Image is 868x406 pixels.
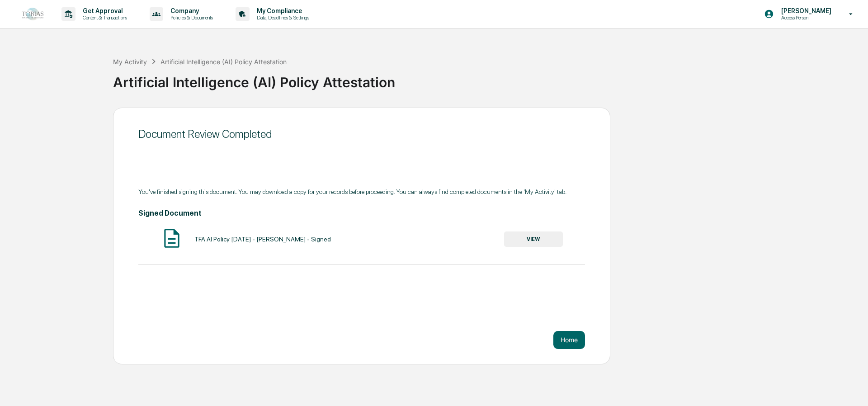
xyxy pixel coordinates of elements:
[22,8,43,20] img: logo
[553,331,585,349] button: Home
[138,188,585,195] div: You've finished signing this document. You may download a copy for your records before proceeding...
[250,14,314,21] p: Data, Deadlines & Settings
[194,236,331,243] div: TFA AI Policy [DATE] - [PERSON_NAME] - Signed
[75,14,132,21] p: Content & Transactions
[774,7,836,14] p: [PERSON_NAME]
[160,58,287,66] div: Artificial Intelligence (AI) Policy Attestation
[138,127,585,141] div: Document Review Completed
[138,209,585,217] h4: Signed Document
[250,7,314,14] p: My Compliance
[163,7,217,14] p: Company
[160,227,183,250] img: Document Icon
[113,67,863,90] div: Artificial Intelligence (AI) Policy Attestation
[113,58,147,66] div: My Activity
[774,14,836,21] p: Access Person
[75,7,132,14] p: Get Approval
[163,14,217,21] p: Policies & Documents
[504,231,563,247] button: VIEW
